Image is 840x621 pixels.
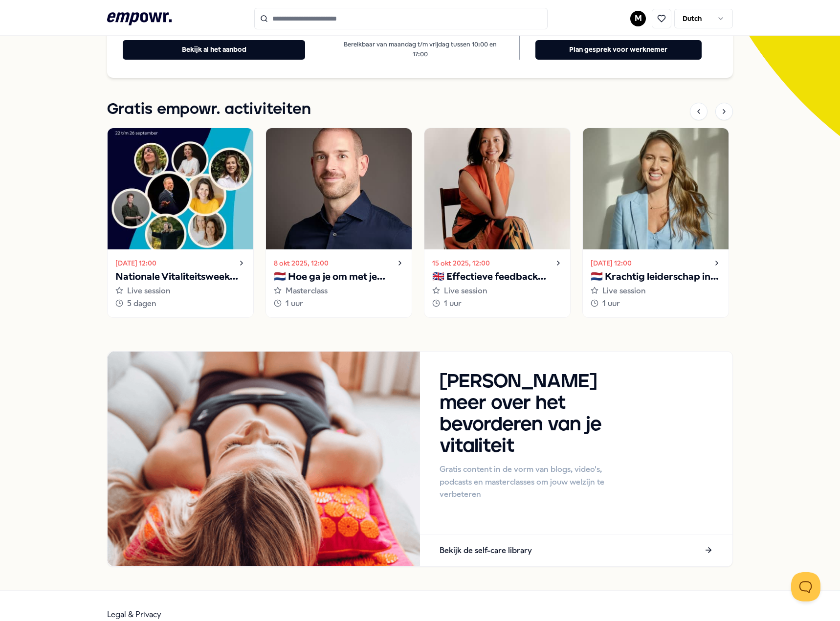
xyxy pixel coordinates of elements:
div: 5 dagen [115,297,245,310]
p: Bekijk de self-care library [440,544,532,557]
div: Live session [591,285,721,297]
p: Gratis content in de vorm van blogs, video's, podcasts en masterclasses om jouw welzijn te verbet... [440,463,622,501]
p: Nationale Vitaliteitsweek 2025 [115,269,245,285]
p: 🇳🇱 Krachtig leiderschap in uitdagende situaties [591,269,721,285]
p: 🇬🇧 Effectieve feedback geven en ontvangen [432,269,562,285]
button: Plan gesprek voor werknemer [535,40,702,60]
button: Bekijk al het aanbod [123,40,305,60]
img: activity image [424,128,570,249]
div: Live session [115,285,245,297]
div: 1 uur [432,297,562,310]
time: [DATE] 12:00 [591,258,632,268]
p: Bereikbaar van maandag t/m vrijdag tussen 10:00 en 17:00 [337,40,503,60]
p: 🇳🇱 Hoe ga je om met je innerlijke criticus? [274,269,404,285]
img: activity image [108,128,253,249]
h3: [PERSON_NAME] meer over het bevorderen van je vitaliteit [440,371,622,457]
time: [DATE] 12:00 [115,258,156,268]
div: Masterclass [274,285,404,297]
time: 8 okt 2025, 12:00 [274,258,329,268]
div: 1 uur [274,297,404,310]
time: 15 okt 2025, 12:00 [432,258,490,268]
img: Handout image [108,352,420,566]
img: activity image [266,128,412,249]
a: [DATE] 12:00Nationale Vitaliteitsweek 2025Live session5 dagen [107,128,254,318]
input: Search for products, categories or subcategories [254,8,548,29]
img: activity image [583,128,729,249]
iframe: Help Scout Beacon - Open [791,572,820,601]
a: Legal & Privacy [107,610,161,619]
button: M [630,11,646,26]
div: Live session [432,285,562,297]
a: [DATE] 12:00🇳🇱 Krachtig leiderschap in uitdagende situatiesLive session1 uur [582,128,729,318]
h1: Gratis empowr. activiteiten [107,97,311,122]
a: 8 okt 2025, 12:00🇳🇱 Hoe ga je om met je innerlijke criticus?Masterclass1 uur [265,128,412,318]
a: Handout image[PERSON_NAME] meer over het bevorderen van je vitaliteitGratis content in de vorm va... [107,351,733,567]
div: 1 uur [591,297,721,310]
a: 15 okt 2025, 12:00🇬🇧 Effectieve feedback geven en ontvangenLive session1 uur [424,128,571,318]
